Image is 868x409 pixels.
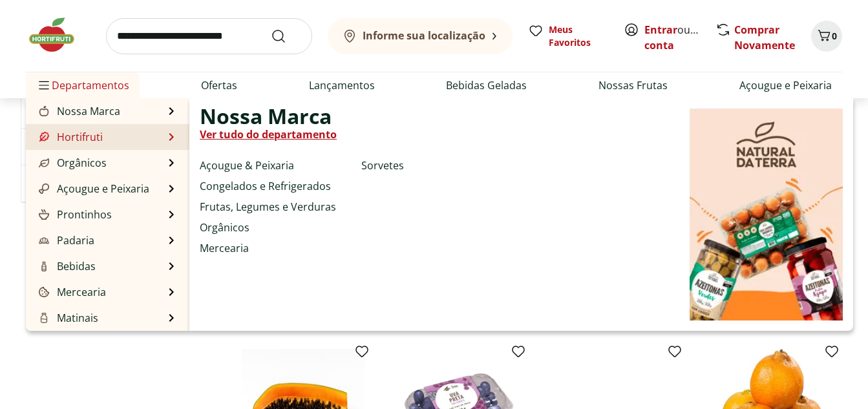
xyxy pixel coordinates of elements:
[36,103,120,119] a: Nossa MarcaNossa Marca
[39,261,49,271] img: Bebidas
[106,18,312,54] input: search
[36,284,106,300] a: MerceariaMercearia
[328,18,513,54] button: Informe sua localização
[200,127,337,142] a: Ver tudo do departamento
[811,21,842,52] button: Carrinho
[39,158,49,168] img: Orgânicos
[832,30,837,42] span: 0
[201,78,237,93] a: Ofertas
[39,287,49,297] img: Mercearia
[271,28,302,44] button: Submit Search
[21,92,215,128] button: Categoria
[39,132,49,142] img: Hortifruti
[39,235,49,246] img: Padaria
[690,109,843,320] img: Nossa Marca
[39,184,49,194] img: Açougue e Peixaria
[39,209,49,220] img: Prontinhos
[200,240,249,256] a: Mercearia
[549,23,608,49] span: Meus Favoritos
[644,23,677,37] a: Entrar
[36,70,129,101] span: Departamentos
[36,328,165,359] a: Frios, Queijos e LaticíniosFrios, Queijos e Laticínios
[734,23,795,52] a: Comprar Novamente
[644,22,702,53] span: ou
[21,165,215,202] button: Preço
[36,129,103,145] a: HortifrutiHortifruti
[26,16,90,54] img: Hortifruti
[200,109,332,124] span: Nossa Marca
[36,207,112,222] a: ProntinhosProntinhos
[598,78,668,93] a: Nossas Frutas
[200,178,331,194] a: Congelados e Refrigerados
[361,158,404,173] a: Sorvetes
[39,313,49,323] img: Matinais
[528,23,608,49] a: Meus Favoritos
[309,78,375,93] a: Lançamentos
[21,129,215,165] button: Marca
[739,78,832,93] a: Açougue e Peixaria
[36,233,94,248] a: PadariaPadaria
[200,158,294,173] a: Açougue & Peixaria
[446,78,527,93] a: Bebidas Geladas
[200,199,336,215] a: Frutas, Legumes e Verduras
[363,28,485,43] b: Informe sua localização
[36,310,98,326] a: MatinaisMatinais
[644,23,715,52] a: Criar conta
[39,106,49,116] img: Nossa Marca
[36,258,96,274] a: BebidasBebidas
[36,155,107,171] a: OrgânicosOrgânicos
[36,181,149,196] a: Açougue e PeixariaAçougue e Peixaria
[200,220,249,235] a: Orgânicos
[36,70,52,101] button: Menu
